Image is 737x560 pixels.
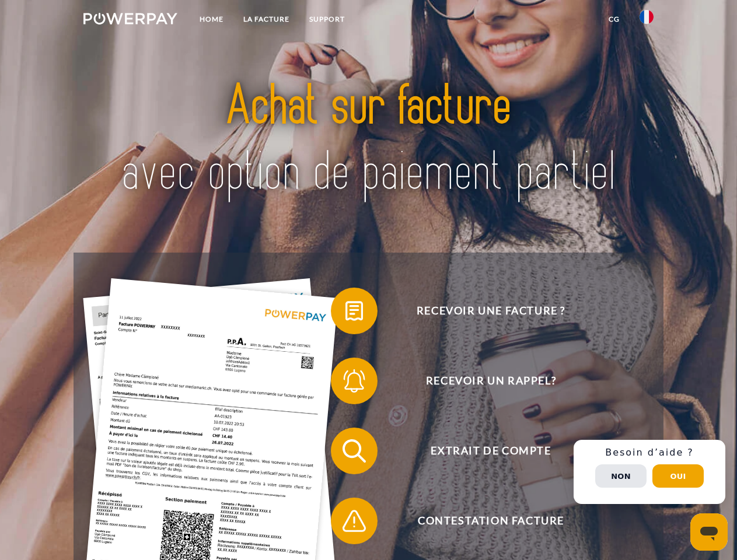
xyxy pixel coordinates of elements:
button: Recevoir une facture ? [331,288,634,334]
button: Contestation Facture [331,498,634,544]
div: Schnellhilfe [574,440,725,504]
button: Non [595,464,647,488]
a: Home [190,9,233,30]
a: LA FACTURE [233,9,299,30]
button: Oui [652,464,704,488]
img: logo-powerpay-white.svg [83,13,177,24]
span: Recevoir un rappel? [348,358,634,404]
span: Recevoir une facture ? [348,288,634,334]
button: Recevoir un rappel? [331,358,634,404]
img: title-powerpay_fr.svg [111,56,626,223]
img: qb_bell.svg [340,366,369,395]
a: Support [299,9,355,30]
img: qb_warning.svg [340,506,369,535]
span: Contestation Facture [348,498,634,544]
img: qb_bill.svg [340,296,369,325]
a: CG [599,9,630,30]
img: fr [640,10,654,24]
h3: Besoin d’aide ? [581,447,718,459]
iframe: Bouton de lancement de la fenêtre de messagerie [690,513,728,551]
img: qb_search.svg [340,436,369,466]
span: Extrait de compte [348,428,634,474]
button: Extrait de compte [331,428,634,474]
